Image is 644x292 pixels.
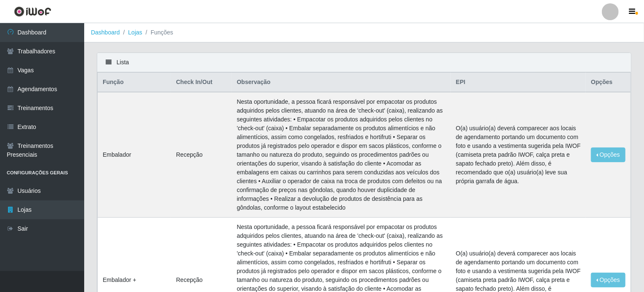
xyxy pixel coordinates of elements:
th: Observação [232,73,451,92]
th: Check In/Out [171,73,232,92]
th: EPI [451,73,586,92]
td: Nesta oportunidade, a pessoa ficará responsável por empacotar os produtos adquiridos pelos client... [232,92,451,218]
button: Opções [591,147,625,162]
th: Opções [586,73,631,92]
li: Funções [142,28,173,37]
a: Dashboard [91,29,120,36]
nav: breadcrumb [84,23,644,42]
td: O(a) usuário(a) deverá comparecer aos locais de agendamento portando um documento com foto e usan... [451,92,586,218]
th: Função [98,73,171,92]
button: Opções [591,273,625,287]
td: Recepção [171,92,232,218]
td: Embalador [98,92,171,218]
div: Lista [97,53,631,72]
img: CoreUI Logo [14,6,51,17]
a: Lojas [128,29,142,36]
